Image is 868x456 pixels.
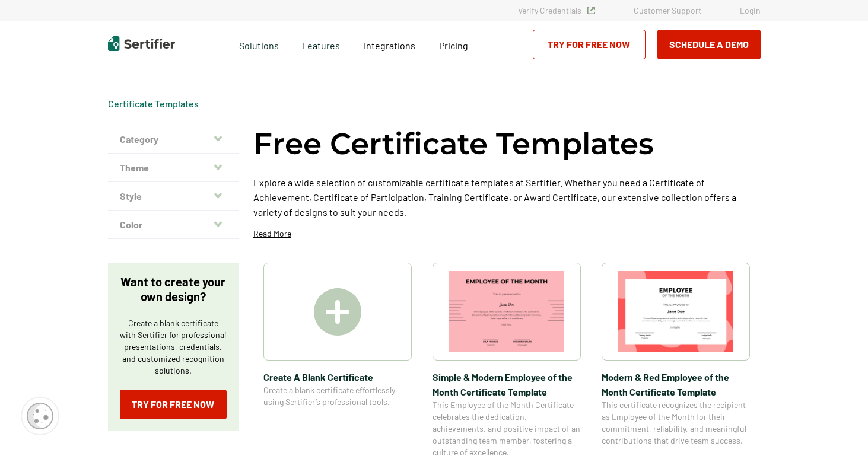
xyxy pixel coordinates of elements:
[120,275,227,304] p: Want to create your own design?
[120,390,227,419] a: Try for Free Now
[303,37,340,52] span: Features
[108,98,199,110] span: Certificate Templates
[618,271,733,352] img: Modern & Red Employee of the Month Certificate Template
[108,98,199,109] a: Certificate Templates
[263,369,412,384] span: Create A Blank Certificate
[108,211,239,239] button: Color
[108,98,199,110] div: Breadcrumb
[364,37,415,52] a: Integrations
[120,317,227,377] p: Create a blank certificate with Sertifier for professional presentations, credentials, and custom...
[108,154,239,182] button: Theme
[602,399,750,447] span: This certificate recognizes the recipient as Employee of the Month for their commitment, reliabil...
[602,369,750,399] span: Modern & Red Employee of the Month Certificate Template
[439,40,468,51] span: Pricing
[657,30,761,59] button: Schedule a Demo
[518,5,595,15] a: Verify Credentials
[439,37,468,52] a: Pricing
[108,125,239,154] button: Category
[239,37,279,52] span: Solutions
[533,30,646,59] a: Try for Free Now
[587,7,595,14] img: Verified
[253,175,761,219] p: Explore a wide selection of customizable certificate templates at Sertifier. Whether you need a C...
[433,369,581,399] span: Simple & Modern Employee of the Month Certificate Template
[449,271,564,352] img: Simple & Modern Employee of the Month Certificate Template
[108,182,239,211] button: Style
[364,40,415,51] span: Integrations
[253,228,291,240] p: Read More
[314,288,361,336] img: Create A Blank Certificate
[27,403,53,429] img: Cookie Popup Icon
[263,384,412,408] span: Create a blank certificate effortlessly using Sertifier’s professional tools.
[634,5,701,15] a: Customer Support
[253,125,654,163] h1: Free Certificate Templates
[108,36,175,51] img: Sertifier | Digital Credentialing Platform
[740,5,761,15] a: Login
